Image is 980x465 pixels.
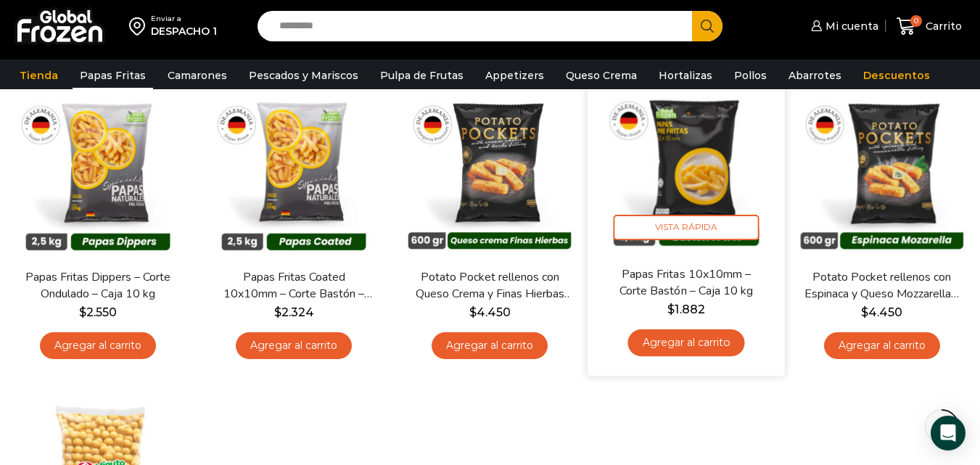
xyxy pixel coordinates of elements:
[129,14,151,38] img: address-field-icon.svg
[931,416,965,450] div: Open Intercom Messenger
[40,332,156,359] a: Agregar al carrito: “Papas Fritas Dippers - Corte Ondulado - Caja 10 kg”
[12,62,65,89] a: Tienda
[215,269,372,303] a: Papas Fritas Coated 10x10mm – Corte Bastón – Caja 10 kg
[469,305,511,319] bdi: 4.450
[824,332,940,359] a: Agregar al carrito: “Potato Pocket rellenos con Espinaca y Queso Mozzarella - Caja 8.4 kg”
[79,305,86,319] span: $
[667,303,704,316] bdi: 1.882
[274,305,314,319] bdi: 2.324
[469,305,477,319] span: $
[373,62,471,89] a: Pulpa de Frutas
[274,305,281,319] span: $
[73,62,153,89] a: Papas Fritas
[151,14,217,24] div: Enviar a
[151,24,217,38] div: DESPACHO 1
[861,305,868,319] span: $
[432,332,548,359] a: Agregar al carrito: “Potato Pocket rellenos con Queso Crema y Finas Hierbas - Caja 8.4 kg”
[651,62,720,89] a: Hortalizas
[613,215,759,240] span: Vista Rápida
[910,15,922,27] span: 0
[478,62,551,89] a: Appetizers
[861,305,902,319] bdi: 4.450
[559,62,644,89] a: Queso Crema
[781,62,849,89] a: Abarrotes
[160,62,234,89] a: Camarones
[727,62,774,89] a: Pollos
[20,269,176,303] a: Papas Fritas Dippers – Corte Ondulado – Caja 10 kg
[627,329,744,356] a: Agregar al carrito: “Papas Fritas 10x10mm - Corte Bastón - Caja 10 kg”
[893,9,965,44] a: 0 Carrito
[667,303,675,316] span: $
[856,62,937,89] a: Descuentos
[411,269,568,303] a: Potato Pocket rellenos con Queso Crema y Finas Hierbas – Caja 8.4 kg
[692,11,722,41] button: Search button
[804,269,960,303] a: Potato Pocket rellenos con Espinaca y Queso Mozzarella – Caja 8.4 kg
[822,19,878,33] span: Mi cuenta
[807,12,878,41] a: Mi cuenta
[922,19,962,33] span: Carrito
[242,62,366,89] a: Pescados y Mariscos
[607,266,765,300] a: Papas Fritas 10x10mm – Corte Bastón – Caja 10 kg
[236,332,352,359] a: Agregar al carrito: “Papas Fritas Coated 10x10mm - Corte Bastón - Caja 10 kg”
[79,305,117,319] bdi: 2.550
